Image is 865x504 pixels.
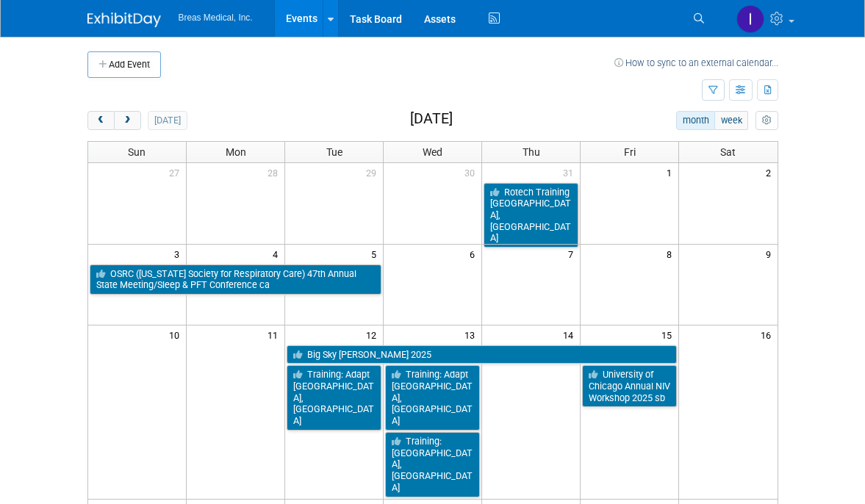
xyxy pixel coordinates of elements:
span: 31 [561,163,580,181]
button: month [676,111,715,130]
span: Breas Medical, Inc. [179,12,253,23]
span: 13 [463,325,481,344]
a: Training: [GEOGRAPHIC_DATA], [GEOGRAPHIC_DATA] [385,432,480,497]
span: Mon [226,146,246,158]
span: 11 [266,325,284,344]
span: Wed [423,146,442,158]
i: Personalize Calendar [762,116,772,126]
span: 8 [665,245,678,263]
span: Thu [523,146,540,158]
span: Sun [128,146,146,158]
span: 29 [365,163,383,181]
a: Rotech Training [GEOGRAPHIC_DATA], [GEOGRAPHIC_DATA] [484,183,578,248]
span: 2 [764,163,778,181]
span: Fri [624,146,636,158]
button: myCustomButton [755,111,778,130]
span: 27 [168,163,186,181]
button: prev [87,111,115,130]
span: 9 [764,245,778,263]
a: How to sync to an external calendar... [614,57,778,68]
a: Big Sky [PERSON_NAME] 2025 [287,345,677,364]
span: 16 [759,325,778,344]
h2: [DATE] [410,111,453,127]
span: 4 [271,245,284,263]
span: Tue [326,146,342,158]
button: week [714,111,748,130]
span: 7 [567,245,580,263]
span: 5 [370,245,383,263]
span: Sat [720,146,736,158]
img: ExhibitDay [87,12,161,27]
a: University of Chicago Annual NIV Workshop 2025 sb [582,365,677,407]
button: Add Event [87,51,161,78]
span: 6 [468,245,481,263]
span: 14 [561,325,580,344]
img: Inga Dolezar [736,5,764,33]
a: OSRC ([US_STATE] Society for Respiratory Care) 47th Annual State Meeting/Sleep & PFT Conference ca [90,264,382,295]
span: 15 [660,325,678,344]
span: 3 [173,245,186,263]
button: next [114,111,141,130]
span: 1 [665,163,678,181]
span: 12 [365,325,383,344]
span: 10 [168,325,186,344]
span: 30 [463,163,481,181]
a: Training: Adapt [GEOGRAPHIC_DATA], [GEOGRAPHIC_DATA] [385,365,480,431]
a: Training: Adapt [GEOGRAPHIC_DATA], [GEOGRAPHIC_DATA] [287,365,381,431]
span: 28 [266,163,284,181]
button: [DATE] [148,111,187,130]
